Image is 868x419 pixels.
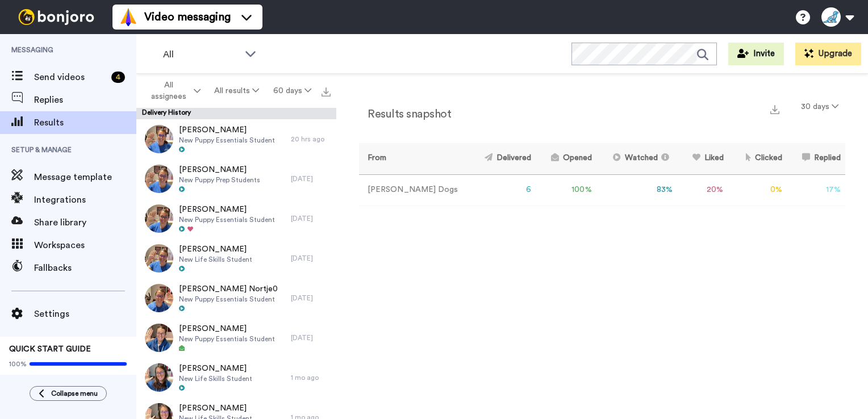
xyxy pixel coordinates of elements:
[179,175,260,185] span: New Puppy Prep Students
[359,174,469,206] td: [PERSON_NAME] Dogs
[14,9,99,25] img: bj-logo-header-white.svg
[291,174,331,183] div: [DATE]
[30,386,107,401] button: Collapse menu
[678,143,728,174] th: Liked
[678,174,728,206] td: 20 %
[145,244,173,273] img: ff4f1050-efa8-4c98-8bed-2598fec022fd-thumb.jpg
[136,238,336,278] a: [PERSON_NAME]New Life Skills Student[DATE]
[291,294,331,303] div: [DATE]
[34,307,136,321] span: Settings
[728,43,784,65] button: Invite
[596,143,678,174] th: Watched
[145,284,173,312] img: c3bc03d7-670e-49bf-9898-1d5ddd4636eb-thumb.jpg
[34,93,136,107] span: Replies
[136,108,336,119] div: Delivery History
[179,215,275,224] span: New Puppy Essentials Student
[794,97,845,117] button: 30 days
[767,100,783,117] button: Export a summary of each team member’s results that match this filter now.
[145,79,191,102] span: All assignees
[34,170,136,184] span: Message template
[136,318,336,358] a: [PERSON_NAME]New Puppy Essentials Student[DATE]
[322,87,331,97] img: export.svg
[34,193,136,207] span: Integrations
[770,105,779,114] img: export.svg
[179,136,275,145] span: New Puppy Essentials Student
[469,143,536,174] th: Delivered
[163,48,239,61] span: All
[179,374,252,383] span: New Life Skills Student
[787,174,845,206] td: 17 %
[179,164,260,175] span: [PERSON_NAME]
[9,359,27,368] span: 100%
[291,254,331,263] div: [DATE]
[145,165,173,193] img: fc38229b-5caf-4dec-9921-5a8f20d88ccd-thumb.jpg
[207,81,266,101] button: All results
[145,324,173,352] img: a510ceaf-d84d-4ced-88ae-451784419046-thumb.jpg
[145,363,173,392] img: 9fa5d7b6-bb11-4fa6-be69-27c065736a2f-thumb.jpg
[145,125,173,153] img: 9f918230-4728-48fb-99b4-3609151c263e-thumb.jpg
[179,255,252,264] span: New Life Skills Student
[728,143,787,174] th: Clicked
[111,72,125,83] div: 4
[179,204,275,215] span: [PERSON_NAME]
[536,143,596,174] th: Opened
[291,373,331,382] div: 1 mo ago
[291,135,331,144] div: 20 hrs ago
[179,334,275,343] span: New Puppy Essentials Student
[119,8,137,26] img: vm-color.svg
[9,345,91,353] span: QUICK START GUIDE
[136,159,336,199] a: [PERSON_NAME]New Puppy Prep Students[DATE]
[179,323,275,334] span: [PERSON_NAME]
[318,82,334,99] button: Export all results that match these filters now.
[179,403,252,414] span: [PERSON_NAME]
[144,9,231,25] span: Video messaging
[34,238,136,252] span: Workspaces
[179,363,252,374] span: [PERSON_NAME]
[795,43,861,65] button: Upgrade
[291,214,331,223] div: [DATE]
[291,333,331,342] div: [DATE]
[266,81,318,101] button: 60 days
[787,143,845,174] th: Replied
[139,75,207,107] button: All assignees
[536,174,596,206] td: 100 %
[728,174,787,206] td: 0 %
[359,143,469,174] th: From
[179,295,278,304] span: New Puppy Essentials Student
[34,261,136,275] span: Fallbacks
[34,216,136,229] span: Share library
[359,108,451,120] h2: Results snapshot
[179,124,275,136] span: [PERSON_NAME]
[136,199,336,238] a: [PERSON_NAME]New Puppy Essentials Student[DATE]
[136,119,336,159] a: [PERSON_NAME]New Puppy Essentials Student20 hrs ago
[179,244,252,255] span: [PERSON_NAME]
[34,116,136,129] span: Results
[136,358,336,397] a: [PERSON_NAME]New Life Skills Student1 mo ago
[145,204,173,233] img: 5bb96cfb-8981-4d5f-9177-af30a17f4bb7-thumb.jpg
[179,283,278,295] span: [PERSON_NAME] Nortje0
[34,70,107,84] span: Send videos
[469,174,536,206] td: 6
[51,389,98,398] span: Collapse menu
[136,278,336,318] a: [PERSON_NAME] Nortje0New Puppy Essentials Student[DATE]
[596,174,678,206] td: 83 %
